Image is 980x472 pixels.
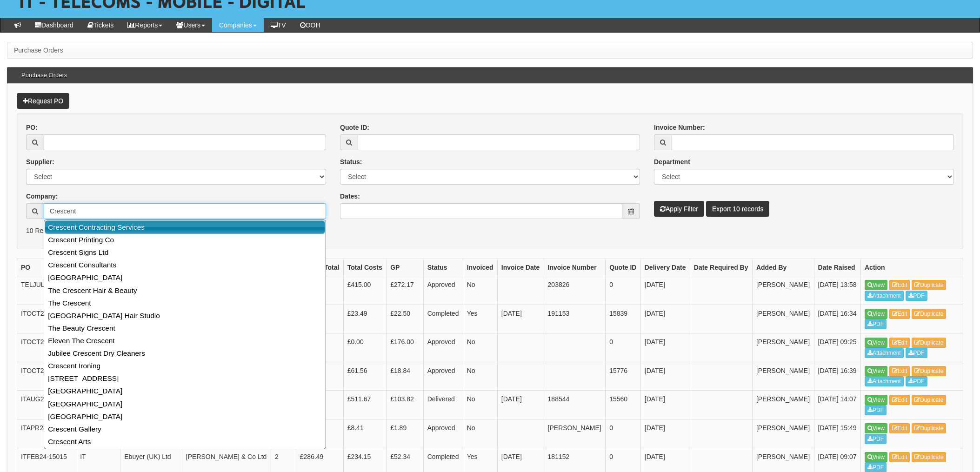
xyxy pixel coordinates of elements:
td: [PERSON_NAME] [544,419,606,448]
td: [DATE] 13:58 [814,276,860,305]
a: OOH [293,18,327,32]
th: Quote ID [606,259,641,276]
a: View [865,280,887,290]
a: Duplicate [912,423,946,433]
td: 15839 [606,305,641,333]
label: Quote ID: [340,123,369,132]
a: View [865,395,887,405]
a: Duplicate [912,452,946,462]
th: Action [861,259,963,276]
td: [DATE] [497,391,544,419]
td: [PERSON_NAME] [752,276,814,305]
a: Crescent Ironing [45,359,325,372]
a: Dashboard [28,18,80,32]
a: Duplicate [912,366,946,376]
td: Completed [423,305,463,333]
td: [DATE] [640,419,690,448]
a: Request PO [17,93,69,109]
td: 188544 [544,391,606,419]
th: Added By [752,259,814,276]
td: £22.50 [387,305,424,333]
a: Crescent Signs Ltd [45,246,325,259]
label: Invoice Number: [654,123,705,132]
a: View [865,452,887,462]
a: PDF [906,291,927,301]
a: TV [264,18,293,32]
td: ITOCT24-16696 [17,362,76,391]
a: Edit [889,338,910,348]
a: View [865,423,887,433]
a: Reports [120,18,169,32]
td: No [463,333,497,362]
a: Attachment [865,291,904,301]
th: Invoice Date [497,259,544,276]
a: Edit [889,452,910,462]
td: £511.67 [343,391,387,419]
a: [GEOGRAPHIC_DATA] [45,398,325,410]
td: £272.17 [387,276,424,305]
a: Jubilee Crescent Dry Cleaners [45,347,325,359]
a: [GEOGRAPHIC_DATA] [45,271,325,284]
td: [DATE] [640,391,690,419]
a: Attachment [865,348,904,358]
td: 203826 [544,276,606,305]
a: PDF [906,348,927,358]
td: 0 [606,333,641,362]
td: £103.82 [387,391,424,419]
th: GP [387,259,424,276]
td: 0 [606,419,641,448]
a: PDF [865,319,887,329]
td: [DATE] 14:07 [814,391,860,419]
td: [DATE] [640,276,690,305]
th: PO [17,259,76,276]
td: [DATE] 16:39 [814,362,860,391]
a: Duplicate [912,309,946,319]
a: Duplicate [912,280,946,290]
a: View [865,338,887,348]
td: 15776 [606,362,641,391]
h3: Purchase Orders [17,67,72,83]
a: Duplicate [912,338,946,348]
a: Duplicate [912,395,946,405]
td: Approved [423,276,463,305]
td: [PERSON_NAME] [752,333,814,362]
th: Delivery Date [640,259,690,276]
td: ITOCT24-16858 [17,305,76,333]
td: [DATE] [640,333,690,362]
a: PDF [906,376,927,386]
a: [GEOGRAPHIC_DATA] Hair Studio [45,309,325,322]
td: £23.49 [343,305,387,333]
a: Users [169,18,212,32]
td: [PERSON_NAME] [752,419,814,448]
td: ITAUG24-16314 [17,391,76,419]
label: Status: [340,157,362,166]
td: £176.00 [387,333,424,362]
td: £18.84 [387,362,424,391]
label: Company: [26,192,58,201]
label: Dates: [340,192,360,201]
td: [PERSON_NAME] [752,391,814,419]
td: £61.56 [343,362,387,391]
a: Edit [889,309,910,319]
a: [STREET_ADDRESS] [45,372,325,385]
th: Status [423,259,463,276]
td: [PERSON_NAME] [752,362,814,391]
td: 15560 [606,391,641,419]
a: The Crescent [45,297,325,309]
td: No [463,276,497,305]
a: Companies [212,18,264,32]
td: 0 [606,276,641,305]
label: Department [654,157,690,166]
a: View [865,309,887,319]
a: [GEOGRAPHIC_DATA] [45,410,325,423]
td: No [463,419,497,448]
th: Date Raised [814,259,860,276]
a: PDF [865,405,887,415]
td: £0.00 [343,333,387,362]
a: Crescent Arts [45,435,325,448]
label: Supplier: [26,157,54,166]
a: Eleven The Crescent [45,334,325,347]
td: Approved [423,419,463,448]
td: [DATE] 15:49 [814,419,860,448]
a: Crescent Contracting Services [45,220,325,234]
